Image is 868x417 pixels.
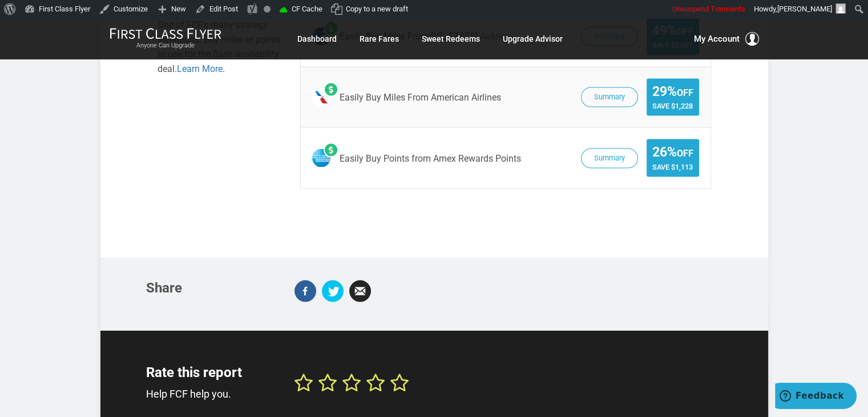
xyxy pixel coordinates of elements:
[694,32,759,46] button: My Account
[581,149,638,169] button: Summary
[146,280,277,295] h3: Share
[652,102,693,110] span: Save $1,228
[775,383,857,411] iframe: Opens a widget where you can find more information
[777,5,832,13] span: [PERSON_NAME]
[581,87,638,107] button: Summary
[503,29,563,49] a: Upgrade Advisor
[677,148,693,159] small: Off
[340,154,521,164] span: Easily Buy Points from Amex Rewards Points
[652,85,693,99] span: 29%
[177,63,223,74] a: Learn More
[146,386,277,403] p: Help FCF help you.
[360,29,399,49] a: Rare Fares
[677,87,693,98] small: Off
[110,27,221,39] img: First Class Flyer
[672,5,745,13] span: Unsuspend Transients
[652,163,693,171] span: Save $1,113
[422,29,480,49] a: Sweet Redeems
[110,42,221,50] small: Anyone Can Upgrade
[340,93,501,103] span: Easily Buy Miles From American Airlines
[694,32,740,46] span: My Account
[297,29,337,49] a: Dashboard
[146,365,277,380] h3: Rate this report
[110,27,221,50] a: First Class FlyerAnyone Can Upgrade
[652,145,693,159] span: 26%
